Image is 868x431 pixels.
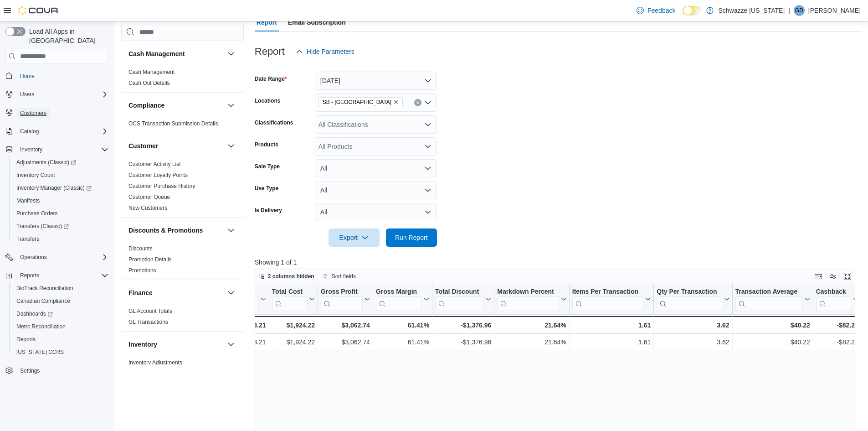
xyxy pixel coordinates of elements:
h3: Finance [128,288,153,297]
span: Purchase Orders [16,210,58,217]
div: 21.64% [497,337,566,348]
div: Transaction Average [735,288,802,296]
div: Items Per Transaction [572,288,644,311]
span: Catalog [20,128,39,135]
button: Qty Per Transaction [657,288,729,311]
button: Cash Management [128,49,224,58]
div: Gabby Doyle [794,5,805,16]
button: Operations [2,251,112,264]
button: Inventory [16,144,46,155]
div: Total Discount [435,288,484,296]
span: BioTrack Reconciliation [13,283,108,294]
a: GL Transactions [128,319,168,325]
a: Customer Purchase History [128,183,195,189]
span: Canadian Compliance [13,296,108,306]
span: Cash Management [128,68,175,76]
button: Finance [128,288,224,297]
h3: Report [255,46,285,57]
nav: Complex example [5,65,108,401]
p: [PERSON_NAME] [808,5,861,16]
button: Compliance [226,100,236,111]
div: Total Cost [272,288,307,311]
button: [US_STATE] CCRS [9,346,112,358]
span: Customer Purchase History [128,182,195,190]
button: Reports [9,333,112,346]
span: BioTrack Reconciliation [16,285,73,292]
a: Customer Activity List [128,161,181,167]
span: Customer Activity List [128,161,181,168]
span: SB - [GEOGRAPHIC_DATA] [323,98,391,107]
span: Reports [13,334,108,345]
div: Gross Margin [376,288,422,296]
span: Load All Apps in [GEOGRAPHIC_DATA] [26,27,108,45]
span: Reports [16,270,108,281]
div: -$82.20 [816,337,858,348]
span: Customer Loyalty Points [128,171,188,179]
label: Classifications [255,119,293,126]
button: Hide Parameters [292,42,358,61]
span: Inventory [16,144,108,155]
span: Transfers (Classic) [16,223,69,230]
span: [US_STATE] CCRS [16,348,64,356]
input: Dark Mode [683,6,702,16]
a: New Customers [128,205,167,211]
span: Canadian Compliance [16,297,70,305]
a: Customer Queue [128,194,170,200]
span: Inventory [20,146,42,153]
a: Inventory Count [13,170,59,181]
button: Operations [16,252,51,263]
span: 2 columns hidden [268,273,314,280]
span: Transfers [13,234,108,244]
span: Cash Out Details [128,79,170,87]
span: OCS Transaction Submission Details [128,120,218,127]
button: Catalog [2,125,112,138]
button: Customers [2,106,112,119]
span: Home [20,73,35,80]
div: Markdown Percent [497,288,559,296]
div: 3.62 [657,320,729,331]
button: Inventory Count [9,169,112,182]
a: Inventory Adjustments [128,359,182,366]
div: $6,163.21 [211,337,266,348]
button: Inventory [2,143,112,156]
button: Customer [226,140,236,151]
div: Finance [121,306,244,331]
div: -$82.20 [816,320,858,331]
span: Settings [20,367,40,374]
button: Customer [128,141,224,151]
span: Operations [20,254,47,261]
button: Manifests [9,194,112,207]
button: Transfers [9,233,112,245]
label: Date Range [255,75,287,83]
button: Open list of options [424,143,431,150]
div: Cashback [816,288,851,311]
a: Home [16,71,38,82]
button: Sort fields [319,271,360,282]
span: Inventory Manager (Classic) [16,184,92,192]
label: Sale Type [255,163,280,170]
span: Customers [20,109,46,117]
span: Promotions [128,267,156,274]
div: Items Per Transaction [572,288,644,296]
div: $1,924.22 [272,337,314,348]
div: $3,062.74 [321,320,370,331]
span: Report [257,13,277,31]
span: Adjustments (Classic) [16,159,76,166]
span: GD [795,5,803,16]
span: Transfers [16,235,39,243]
a: Metrc Reconciliation [13,321,69,332]
a: Promotion Details [128,256,172,263]
span: Discounts [128,245,153,252]
p: Showing 1 of 1 [255,258,862,267]
p: | [788,5,790,16]
a: Canadian Compliance [13,296,74,306]
a: Feedback [633,1,679,20]
span: Operations [16,252,108,263]
a: Manifests [13,195,43,206]
a: [US_STATE] CCRS [13,347,67,358]
span: Users [16,89,108,100]
button: Transaction Average [735,288,810,311]
div: Total Cost [272,288,307,296]
div: Total Invoiced [211,288,258,296]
